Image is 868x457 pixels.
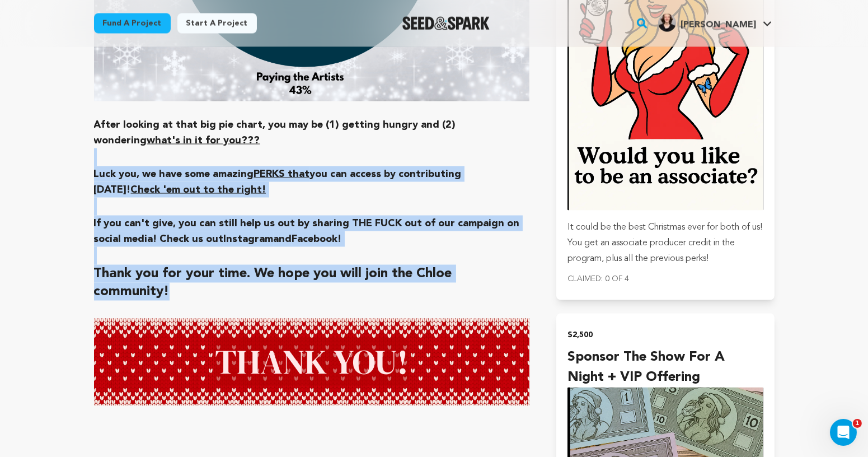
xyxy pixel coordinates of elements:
[94,166,530,198] h3: Luck you, we have some amazing you can access by contributing [DATE]!
[853,419,862,428] span: 1
[94,319,530,406] img: 1757899199-thank%20you%20png%20banner.png
[402,17,490,30] img: Seed&Spark Logo Dark Mode
[658,14,676,32] img: f896147b4dd8579a.jpg
[292,234,338,244] a: Facebook
[656,12,774,35] span: Jay G.'s Profile
[94,265,530,301] h2: Thank you for your time. We hope you will join the Chloe community!
[224,234,274,244] a: Instagram
[567,220,763,267] p: It could be the best Christmas ever for both of us! You get an associate producer credit in the p...
[254,169,310,179] u: PERKS that
[567,347,763,388] h4: Sponsor the Show for a Night + VIP Offering
[177,13,257,34] a: Start a project
[681,21,756,30] span: [PERSON_NAME]
[656,12,774,32] a: Jay G.'s Profile
[567,327,763,343] h2: $2,500
[567,271,763,287] p: Claimed: 0 of 4
[131,185,266,195] u: Check 'em out to the right!
[94,216,530,247] h3: If you can't give, you can still help us out by sharing THE FUCK out of our campaign on social me...
[94,13,171,34] a: Fund a project
[658,14,756,32] div: Jay G.'s Profile
[94,117,530,148] h3: After looking at that big pie chart, you may be (1) getting hungry and (2) wondering
[830,419,857,446] iframe: Intercom live chat
[147,136,260,146] u: what's in it for you???
[402,17,490,30] a: Seed&Spark Homepage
